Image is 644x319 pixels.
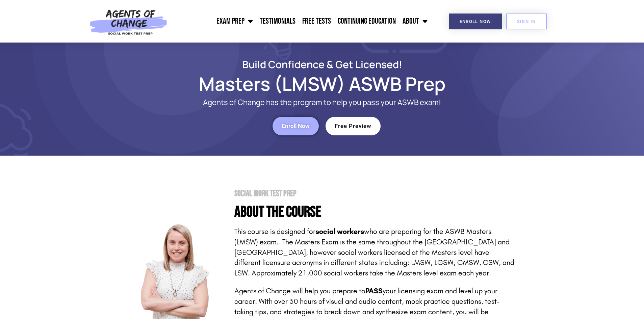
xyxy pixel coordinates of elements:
[517,19,536,24] span: SIGN IN
[334,13,399,30] a: Continuing Education
[299,13,334,30] a: Free Tests
[282,123,310,129] span: Enroll Now
[326,117,381,135] a: Free Preview
[460,19,491,24] span: Enroll Now
[335,123,371,129] span: Free Preview
[171,13,431,30] nav: Menu
[506,14,547,29] a: SIGN IN
[273,117,319,135] a: Enroll Now
[449,14,502,29] a: Enroll Now
[234,189,515,198] h2: Social Work Test Prep
[234,227,515,278] p: This course is designed for who are preparing for the ASWB Masters (LMSW) exam. The Masters Exam ...
[213,13,256,30] a: Exam Prep
[130,76,515,91] h1: Masters (LMSW) ASWB Prep
[130,59,515,69] h2: Build Confidence & Get Licensed!
[365,287,383,295] strong: PASS
[157,98,488,107] p: Agents of Change has the program to help you pass your ASWB exam!
[399,13,431,30] a: About
[315,227,364,236] strong: social workers
[234,205,515,220] h4: About the Course
[256,13,299,30] a: Testimonials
